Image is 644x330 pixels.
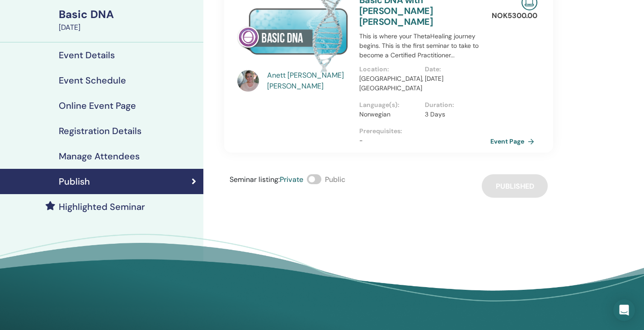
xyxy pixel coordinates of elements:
p: NOK 5300.00 [492,10,537,21]
div: Open Intercom Messenger [613,299,635,321]
p: [GEOGRAPHIC_DATA], [GEOGRAPHIC_DATA] [359,74,419,93]
img: default.jpg [237,70,259,92]
h4: Event Details [59,50,115,60]
a: Basic DNA[DATE] [53,7,203,33]
h4: Highlighted Seminar [59,201,145,212]
span: Seminar listing : [230,175,280,184]
p: [DATE] [425,74,485,84]
span: Private [280,175,303,184]
div: [DATE] [59,22,198,33]
p: Prerequisites : [359,126,490,136]
h4: Publish [59,176,90,187]
p: Date : [425,65,485,74]
span: Public [325,175,345,184]
p: Location : [359,65,419,74]
h4: Manage Attendees [59,151,140,162]
p: This is where your ThetaHealing journey begins. This is the first seminar to take to become a Cer... [359,32,490,60]
p: 3 Days [425,110,485,119]
p: Norwegian [359,110,419,119]
h4: Registration Details [59,125,141,136]
p: Language(s) : [359,100,419,110]
div: Basic DNA [59,7,198,22]
p: - [359,136,490,145]
h4: Event Schedule [59,75,126,86]
a: Anett [PERSON_NAME] [PERSON_NAME] [267,70,351,92]
p: Duration : [425,100,485,110]
a: Event Page [490,135,538,148]
h4: Online Event Page [59,100,136,111]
